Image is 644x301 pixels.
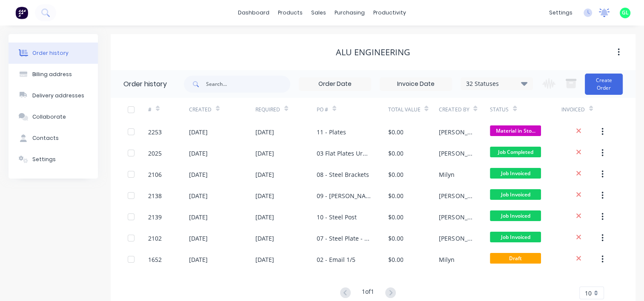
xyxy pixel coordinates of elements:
div: 09 - [PERSON_NAME] post plates [317,191,371,200]
div: PO # [317,106,328,114]
div: 2139 [148,213,162,221]
div: 08 - Steel Brackets [317,170,369,179]
div: [DATE] [255,128,274,136]
button: Order history [9,43,98,64]
div: purchasing [330,6,369,19]
div: [DATE] [189,128,208,136]
div: [DATE] [255,255,274,264]
div: Alu Engineering [336,47,410,57]
div: Invoiced [561,106,585,114]
div: 02 - Email 1/5 [317,255,355,264]
div: [DATE] [189,191,208,200]
div: productivity [369,6,410,19]
button: Delivery addresses [9,85,98,106]
div: Created By [439,106,469,114]
a: dashboard [234,6,274,19]
div: Contacts [32,134,59,142]
div: 32 Statuses [461,79,532,88]
div: [DATE] [255,213,274,221]
button: Collaborate [9,106,98,128]
div: # [148,106,152,114]
div: sales [307,6,330,19]
div: # [148,98,189,121]
div: Created By [439,98,490,121]
div: 07 - Steel Plate - Whale Drive [317,234,371,243]
div: [DATE] [189,234,208,243]
button: Billing address [9,64,98,85]
div: Milyn [439,170,455,179]
div: [DATE] [255,170,274,179]
span: GL [622,9,629,17]
div: [DATE] [189,149,208,158]
span: Material in Sto... [490,125,541,136]
div: 10 - Steel Post [317,213,357,221]
span: Draft [490,253,541,264]
div: Collaborate [32,113,66,121]
div: Order history [32,49,69,57]
div: 2138 [148,191,162,200]
div: settings [545,6,577,19]
div: $0.00 [388,255,403,264]
div: $0.00 [388,191,403,200]
div: Status [490,106,509,114]
input: Search... [206,76,290,93]
div: 03 Flat Plates Urgent [317,149,371,158]
div: Created [189,98,255,121]
div: [PERSON_NAME] [439,234,473,243]
div: 2253 [148,128,162,136]
div: $0.00 [388,234,403,243]
button: Settings [9,149,98,170]
div: $0.00 [388,149,403,158]
div: 2106 [148,170,162,179]
div: $0.00 [388,128,403,136]
div: 1652 [148,255,162,264]
div: [DATE] [189,255,208,264]
div: Created [189,106,212,114]
span: Job Invoiced [490,210,541,221]
div: PO # [317,98,388,121]
div: [PERSON_NAME] [439,149,473,158]
div: [DATE] [255,191,274,200]
div: Status [490,98,561,121]
input: Order Date [299,78,371,91]
div: [PERSON_NAME] [439,213,473,221]
div: Total Value [388,106,420,114]
span: Job Invoiced [490,232,541,242]
span: Job Invoiced [490,189,541,200]
div: [DATE] [189,170,208,179]
div: Total Value [388,98,439,121]
div: Order history [123,79,167,89]
div: $0.00 [388,170,403,179]
div: 1 of 1 [362,287,374,299]
div: 2102 [148,234,162,243]
span: Job Completed [490,147,541,157]
div: [DATE] [189,213,208,221]
div: Delivery addresses [32,92,84,99]
img: Factory [15,6,28,19]
div: [PERSON_NAME] [439,128,473,136]
div: Required [255,98,317,121]
div: Invoiced [561,98,602,121]
input: Invoice Date [380,78,452,91]
div: [DATE] [255,149,274,158]
div: Required [255,106,280,114]
div: [PERSON_NAME] [439,191,473,200]
span: Job Invoiced [490,168,541,179]
button: Contacts [9,128,98,149]
div: Settings [32,156,56,163]
div: 11 - Plates [317,128,346,136]
div: products [274,6,307,19]
div: 2025 [148,149,162,158]
div: Billing address [32,71,72,78]
div: $0.00 [388,213,403,221]
div: Milyn [439,255,455,264]
span: 10 [585,289,592,298]
button: Create Order [585,74,623,95]
div: [DATE] [255,234,274,243]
